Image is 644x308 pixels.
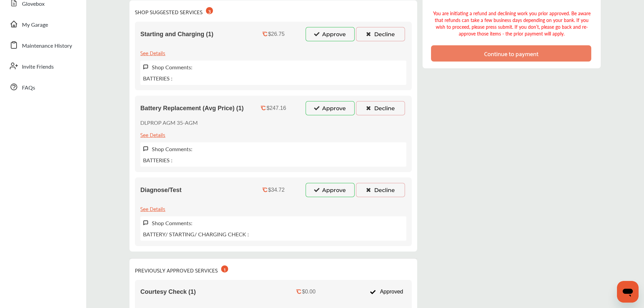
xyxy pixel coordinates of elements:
label: Shop Comments: [152,145,192,153]
div: See Details [140,48,165,57]
div: $247.16 [266,105,286,111]
span: FAQs [22,84,35,92]
div: See Details [140,204,165,213]
div: SHOP SUGGESTED SERVICES [135,6,213,16]
span: Battery Replacement (Avg Price) (1) [140,105,243,112]
label: Shop Comments: [152,219,192,227]
img: svg+xml;base64,PHN2ZyB3aWR0aD0iMTYiIGhlaWdodD0iMTciIHZpZXdCb3g9IjAgMCAxNiAxNyIgZmlsbD0ibm9uZSIgeG... [143,146,148,152]
div: Continue to payment [484,50,539,57]
a: My Garage [6,15,79,33]
img: svg+xml;base64,PHN2ZyB3aWR0aD0iMTYiIGhlaWdodD0iMTciIHZpZXdCb3g9IjAgMCAxNiAxNyIgZmlsbD0ibm9uZSIgeG... [143,220,148,226]
button: Decline [356,183,405,197]
button: Decline [356,101,405,115]
span: Maintenance History [22,42,72,50]
a: Invite Friends [6,57,79,75]
div: See Details [140,130,165,139]
a: FAQs [6,78,79,96]
div: You are initiating a refund and declining work you prior approved. Be aware that refunds can take... [431,10,592,37]
img: svg+xml;base64,PHN2ZyB3aWR0aD0iMTYiIGhlaWdodD0iMTciIHZpZXdCb3g9IjAgMCAxNiAxNyIgZmlsbD0ibm9uZSIgeG... [143,64,148,70]
div: Approved [366,285,406,298]
div: $34.72 [268,187,285,193]
div: 1 [221,265,228,273]
button: Approve [306,27,355,41]
button: Approve [306,101,355,115]
span: Courtesy Check (1) [140,288,196,295]
p: DLPROP AGM 35-AGM [140,119,198,126]
div: PREVIOUSLY APPROVED SERVICES [135,264,228,275]
div: $26.75 [268,31,285,37]
span: My Garage [22,21,48,29]
p: BATTERIES : [143,156,172,164]
p: BATTERY/ STARTING/ CHARGING CHECK : [143,230,249,238]
iframe: Button to launch messaging window [617,281,639,303]
div: 3 [206,7,213,14]
div: $0.00 [302,289,315,295]
p: BATTERIES : [143,74,172,82]
span: Invite Friends [22,63,54,71]
button: Decline [356,27,405,41]
a: Maintenance History [6,36,79,54]
button: Approve [306,183,355,197]
label: Shop Comments: [152,63,192,71]
span: Diagnose/Test [140,187,182,194]
span: Starting and Charging (1) [140,31,213,38]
